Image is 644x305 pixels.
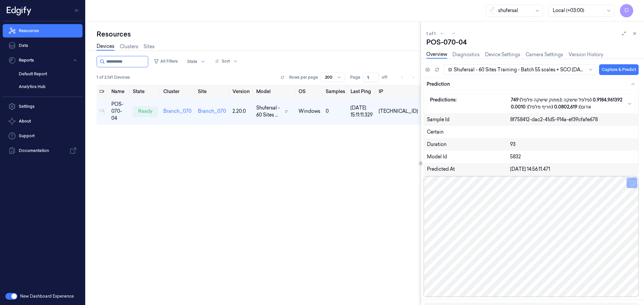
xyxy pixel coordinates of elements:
div: POS-070-04 [111,101,127,122]
th: State [130,85,161,98]
th: IP [376,85,421,98]
th: Last Ping [348,85,376,98]
p: windows [299,108,320,115]
th: Site [195,85,230,98]
a: Support [3,129,83,143]
a: Version History [569,51,603,58]
span: of 1 [382,74,392,80]
div: , , [511,96,632,110]
span: 1 of 2,161 Devices [97,74,130,80]
th: Samples [323,85,348,98]
a: Overview [426,51,447,59]
div: 0 [326,108,345,115]
a: Branch_070 [198,108,226,114]
button: Prediction [424,78,638,90]
button: Reports [3,54,83,67]
button: About [3,115,83,128]
div: Duration [427,141,510,148]
div: POS-070-04 [426,37,639,47]
th: Model [254,85,296,98]
div: Sample Id [427,116,510,123]
a: Clusters [120,43,138,50]
a: Resources [3,24,83,37]
div: Predicted At [427,166,510,173]
div: [DATE] 14:56:11.471 [510,166,635,173]
a: Settings [3,100,83,113]
div: ready [133,106,158,117]
div: 93 [510,141,635,148]
div: Predictions: [430,96,511,110]
nav: pagination [398,73,418,82]
a: Camera Settings [526,51,563,58]
a: Devices [97,43,114,51]
div: Certain [427,129,635,136]
div: Model Id [427,153,510,160]
button: Toggle Navigation [72,5,83,16]
a: Documentation [3,144,83,157]
span: 619 (חריף פלפל): 0.0010 [511,103,577,110]
a: Default Report [13,68,83,80]
span: 1 of 1 [426,31,436,36]
div: [DATE] 15:11:11.329 [351,104,373,119]
a: Device Settings [485,51,520,58]
div: 5832 [510,153,635,160]
button: O [620,4,633,17]
button: Capture & Predict [599,64,639,75]
div: Prediction [427,81,450,88]
a: Sites [144,43,155,50]
span: Shufersal - 60 Sites ... [256,104,282,119]
th: Cluster [161,85,195,98]
div: [TECHNICAL_ID] [379,108,418,115]
span: Page [350,74,360,80]
th: Version [230,85,254,98]
a: Analytics Hub [13,81,83,92]
a: Branch_070 [163,108,192,114]
a: Data [3,39,83,52]
span: 749 (מתוק שישקה פלפל): 0.9184 [511,96,606,103]
button: Predictions:749 (מתוק שישקה פלפל): 0.9184,961392 (פלפל שישקה אדום): 0.0802,619 (חריף פלפל): 0.0010 [427,94,635,113]
div: 8f758412-dac2-41d5-914a-ef39cfafe678 [510,116,635,123]
th: OS [296,85,323,98]
span: 961392 (פלפל שישקה אדום): 0.0802 [554,96,622,110]
a: Diagnostics [452,51,480,58]
div: Prediction [424,90,638,176]
button: All Filters [151,56,180,67]
div: 2.20.0 [232,108,251,115]
p: Rows per page [289,74,318,80]
th: Name [109,85,130,98]
div: Resources [97,29,421,39]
